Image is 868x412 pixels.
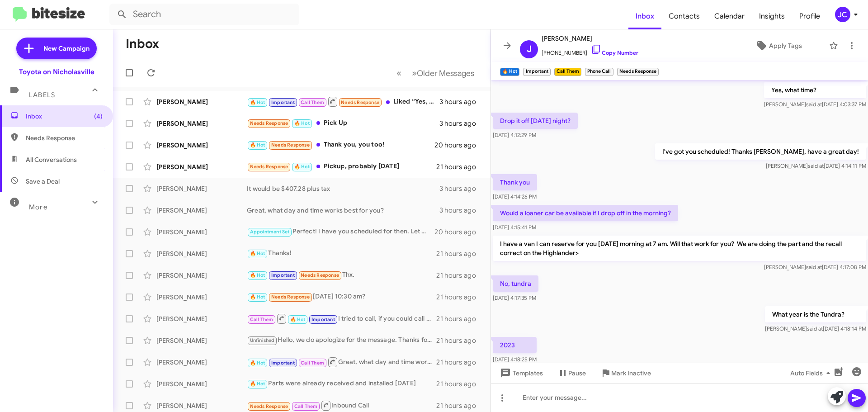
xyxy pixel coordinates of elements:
[247,335,436,346] div: Hello, we do apologize for the message. Thanks for letting us know, we will update our records! H...
[493,236,866,261] p: I have a van I can reserve for you [DATE] morning at 7 am. Will that work for you? We are doing t...
[271,294,310,300] span: Needs Response
[439,184,483,193] div: 3 hours ago
[436,336,483,345] div: 21 hours ago
[301,99,324,105] span: Call Them
[26,155,77,164] span: All Conversations
[498,365,543,381] span: Templates
[661,3,707,29] a: Contacts
[16,38,97,59] a: New Campaign
[247,206,439,215] div: Great, what day and time works best for you?
[156,271,247,280] div: [PERSON_NAME]
[247,292,436,302] div: [DATE] 10:30 am?
[250,251,265,256] span: 🔥 Hot
[765,306,866,322] p: What year is the Tundra?
[707,3,752,29] a: Calendar
[783,365,841,381] button: Auto Fields
[250,403,288,409] span: Needs Response
[655,143,866,160] p: I've got you scheduled! Thanks [PERSON_NAME], have a great day!
[29,91,55,99] span: Labels
[807,325,823,332] span: said at
[250,164,288,170] span: Needs Response
[808,162,824,169] span: said at
[250,120,288,126] span: Needs Response
[434,227,483,237] div: 20 hours ago
[247,248,436,259] div: Thanks!
[294,120,310,126] span: 🔥 Hot
[436,401,483,410] div: 21 hours ago
[156,314,247,323] div: [PERSON_NAME]
[593,365,658,381] button: Mark Inactive
[806,264,822,270] span: said at
[247,184,439,193] div: It would be $407.28 plus tax
[247,140,434,150] div: Thank you, you too!
[436,358,483,367] div: 21 hours ago
[493,224,536,231] span: [DATE] 4:15:41 PM
[43,44,90,53] span: New Campaign
[436,271,483,280] div: 21 hours ago
[493,205,678,221] p: Would a loaner car be available if I drop off in the morning?
[493,337,537,353] p: 2023
[247,400,436,411] div: Inbound Call
[585,68,613,76] small: Phone Call
[835,7,850,22] div: JC
[156,358,247,367] div: [PERSON_NAME]
[617,68,659,76] small: Needs Response
[271,99,295,105] span: Important
[29,203,47,211] span: More
[109,4,299,25] input: Search
[527,42,532,57] span: J
[250,142,265,148] span: 🔥 Hot
[542,44,638,57] span: [PHONE_NUMBER]
[392,64,480,82] nav: Page navigation example
[769,38,802,54] span: Apply Tags
[406,64,480,82] button: Next
[752,3,792,29] span: Insights
[271,272,295,278] span: Important
[412,67,417,79] span: »
[439,119,483,128] div: 3 hours ago
[493,174,537,190] p: Thank you
[301,272,339,278] span: Needs Response
[294,164,310,170] span: 🔥 Hot
[271,142,310,148] span: Needs Response
[250,272,265,278] span: 🔥 Hot
[250,317,274,322] span: Call Them
[766,162,866,169] span: [PERSON_NAME] [DATE] 4:14:11 PM
[247,161,436,172] div: Pickup, probably [DATE]
[156,293,247,302] div: [PERSON_NAME]
[247,96,439,107] div: Liked “Yes, I changed it to [DATE].”
[436,249,483,258] div: 21 hours ago
[247,118,439,128] div: Pick Up
[156,336,247,345] div: [PERSON_NAME]
[301,360,324,366] span: Call Them
[290,317,306,322] span: 🔥 Hot
[436,293,483,302] div: 21 hours ago
[493,113,578,129] p: Drop it off [DATE] night?
[523,68,550,76] small: Important
[156,141,247,150] div: [PERSON_NAME]
[156,379,247,388] div: [PERSON_NAME]
[439,206,483,215] div: 3 hours ago
[436,314,483,323] div: 21 hours ago
[156,119,247,128] div: [PERSON_NAME]
[26,177,60,186] span: Save a Deal
[250,360,265,366] span: 🔥 Hot
[250,337,275,343] span: Unfinished
[434,141,483,150] div: 20 hours ago
[806,101,822,108] span: said at
[568,365,586,381] span: Pause
[156,227,247,237] div: [PERSON_NAME]
[493,275,538,292] p: No, tundra
[156,401,247,410] div: [PERSON_NAME]
[611,365,651,381] span: Mark Inactive
[491,365,550,381] button: Templates
[493,132,536,138] span: [DATE] 4:12:29 PM
[271,360,295,366] span: Important
[250,99,265,105] span: 🔥 Hot
[792,3,827,29] span: Profile
[827,7,858,22] button: JC
[341,99,379,105] span: Needs Response
[156,162,247,171] div: [PERSON_NAME]
[311,317,335,322] span: Important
